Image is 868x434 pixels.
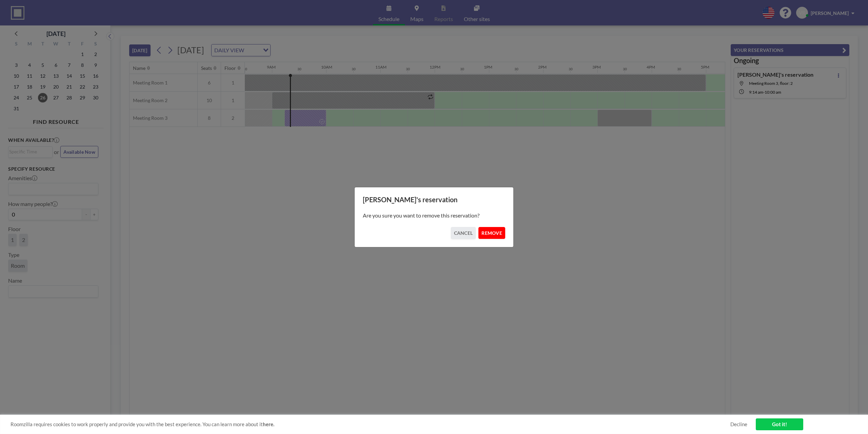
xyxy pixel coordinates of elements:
a: Got it! [756,418,803,430]
a: here. [263,421,274,427]
button: REMOVE [478,227,505,239]
h3: [PERSON_NAME]'s reservation [363,195,505,204]
button: CANCEL [451,227,476,239]
a: Decline [730,421,747,428]
p: Are you sure you want to remove this reservation? [363,212,505,219]
span: Roomzilla requires cookies to work properly and provide you with the best experience. You can lea... [11,421,730,428]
